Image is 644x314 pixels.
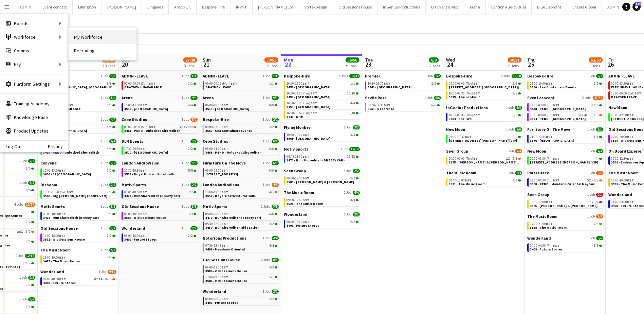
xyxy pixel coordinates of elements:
[527,95,603,100] a: Event concept2 Jobs27/32
[190,96,198,100] span: 4/4
[40,117,116,139] div: Arena1 Job4/409:00-16:00BST4/43535 - [GEOGRAPHIC_DATA]
[205,103,277,111] a: 05:00-18:00BST9/93535 - [GEOGRAPHIC_DATA]
[124,146,196,154] a: 17:30-20:30BST2/23520 - [GEOGRAPHIC_DATA]
[124,85,162,89] span: BRAYDEN UNAVAILABLE
[43,103,115,111] a: 19:00-00:00 (Sat)BST1/1BRAYDEN UNAVAILABLE
[40,73,116,95] div: 1 Audience1 Job8/817:30-19:30BST8/83493 - [GEOGRAPHIC_DATA], [GEOGRAPHIC_DATA]
[124,128,180,133] span: 3463 - PEND - Unlocked Shoreditch
[302,81,309,86] span: BST
[203,139,279,160] div: Cebe Studios1 Job6/608:00-11:00BST6/63463 - PEND - Unlocked Shoreditch
[449,82,480,85] span: 08:00-03:00 (Thu)
[506,106,514,110] span: 1 Job
[310,111,317,115] span: BST
[530,114,602,117] div: •
[310,91,317,95] span: BST
[449,85,519,89] span: 3606 - PEND - 2 Temple Place [Luton]
[179,125,185,129] span: 18I
[587,74,595,78] span: 1 Job
[333,0,378,14] button: Old Sessions House
[287,136,330,141] span: 3569 - Space House
[69,44,136,57] a: Recruiting
[284,73,360,125] div: Bespoke-Hire4 Jobs33/3316:00-17:00BST1/13453 - [GEOGRAPHIC_DATA]16:00-02:00 (Tue)BST10/103453 - [...
[434,74,441,78] span: 2/2
[122,73,198,78] a: ADMIN - LEAVE1 Job1/1
[287,111,317,115] span: 16:30-03:59 (Tue)
[124,104,147,107] span: 10:00-17:00
[0,124,68,138] a: Product Updates
[124,103,196,111] a: 10:00-17:00BST4/43535 - [GEOGRAPHIC_DATA]
[431,104,436,107] span: 6/6
[182,118,189,122] span: 1 Job
[40,117,116,122] a: Arena1 Job4/4
[0,44,68,57] a: Comms
[0,110,68,124] a: Knowledge Base
[365,73,380,78] span: Premier
[122,117,198,122] a: Cebe Studios1 Job8/9
[546,81,553,86] span: BST
[596,74,603,78] span: 2/2
[446,105,488,110] span: InGenius Productions
[124,125,196,133] a: 08:00-00:00 (Sun)BST18I•8/93463 - PEND - Unlocked Shoreditch
[602,0,638,14] button: ADMIN - LEAVE
[48,144,68,149] a: Privacy
[203,117,279,122] a: Bespoke-Hire1 Job2/2
[40,139,116,160] div: Cebe Studios1 Job4/417:00-21:00BST4/43463 - PEND - Unlocked Shoreditch
[107,104,112,107] span: 1/1
[627,81,634,86] span: BST
[284,73,310,78] span: Bespoke-Hire
[287,155,309,158] span: 05:45-18:00
[122,95,198,100] a: Arena1 Job4/4
[100,96,108,100] span: 1 Job
[584,114,588,117] span: 4A
[124,150,168,155] span: 3520 - Space House
[368,82,390,85] span: 16:30-23:30
[287,91,358,99] a: 16:00-02:00 (Tue)BST10/103453 - [GEOGRAPHIC_DATA]
[530,107,586,111] span: 3420 - PEND - Royal Opera House
[434,96,441,100] span: 6/6
[100,139,108,143] span: 1 Job
[350,102,355,105] span: 4/4
[310,101,317,105] span: BST
[124,125,196,129] div: •
[231,81,237,86] span: BST
[627,113,634,117] span: BST
[269,82,274,85] span: 1/1
[446,149,522,154] a: Seen Group1 Job2/3
[203,117,229,122] span: Bespoke-Hire
[347,92,355,95] span: 10/10
[594,135,599,139] span: 1/1
[513,114,517,117] span: 8/8
[284,146,308,152] span: Motiv Sports
[122,139,198,160] div: DLM Events1 Job2/217:30-20:30BST2/23520 - [GEOGRAPHIC_DATA]
[449,135,472,139] span: 09:30-17:30
[124,107,168,111] span: 3535 - Shoreditch Park
[426,0,464,14] button: LIT Event Group
[530,103,602,111] a: 09:00-03:00 (Fri)BST16/163420 - PEND - [GEOGRAPHIC_DATA]
[287,82,309,85] span: 16:00-17:00
[353,125,360,129] span: 3/3
[368,104,390,107] span: 07:00-14:30
[205,147,228,151] span: 08:00-11:00
[611,92,641,95] span: 16:00-00:00 (Sat)
[634,91,641,95] span: BST
[347,111,355,115] span: 18/18
[299,0,333,14] button: VortekDesign
[527,127,570,132] span: Furniture On The Move
[107,82,112,85] span: 8/8
[530,82,553,85] span: 12:00-19:00
[287,92,317,95] span: 16:00-02:00 (Tue)
[263,139,270,143] span: 1 Job
[608,105,627,110] span: New Moon
[611,135,634,139] span: 07:00-20:00
[368,81,440,89] a: 16:30-23:30BST2/23541 - [GEOGRAPHIC_DATA]
[190,118,198,122] span: 8/9
[287,102,317,105] span: 16:30-03:00 (Tue)
[515,127,522,132] span: 6/6
[100,118,108,122] span: 1 Job
[169,0,197,14] button: Ampix UK
[122,95,198,117] div: Arena1 Job4/410:00-17:00BST4/43535 - [GEOGRAPHIC_DATA]
[513,135,517,139] span: 6/6
[449,138,517,143] span: 3396 - PEND - 9 Clifford St [VIP]
[203,95,214,100] span: Arena
[284,146,360,152] a: Motiv Sports1 Job12/12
